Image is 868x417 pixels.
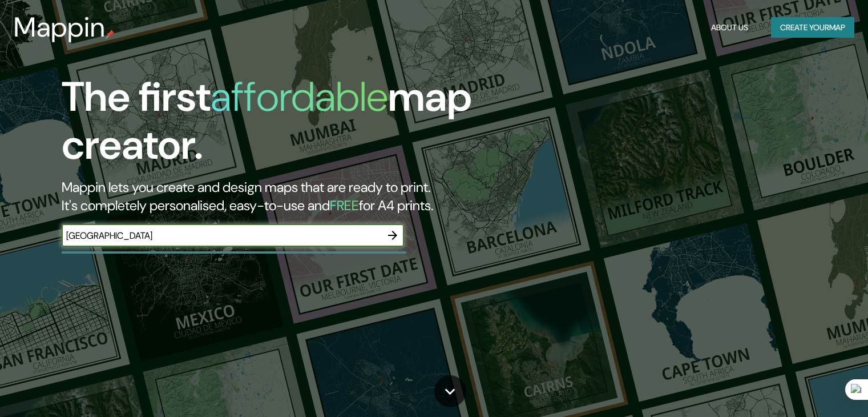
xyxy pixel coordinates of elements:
[706,17,753,38] button: About Us
[330,197,359,214] h5: FREE
[211,70,388,123] h1: affordable
[771,17,854,38] button: Create yourmap
[14,11,106,43] h3: Mappin
[62,178,496,215] h2: Mappin lets you create and design maps that are ready to print. It's completely personalised, eas...
[106,30,115,39] img: mappin-pin
[62,73,496,178] h1: The first map creator.
[62,229,381,242] input: Choose your favourite place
